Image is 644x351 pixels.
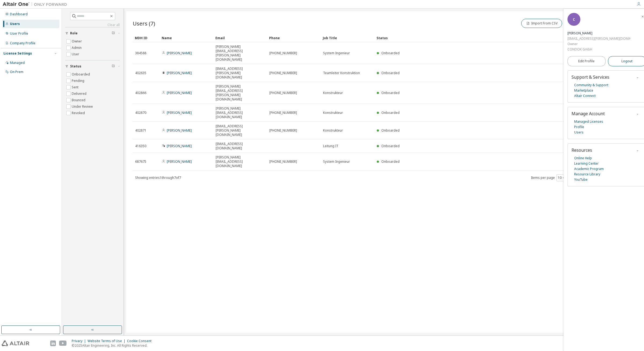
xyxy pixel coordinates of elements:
a: Clear all [65,23,120,27]
img: altair_logo.svg [2,341,29,346]
span: Leitung IT [323,144,338,148]
div: User Profile [10,31,28,36]
span: Konstrukteur [323,111,343,115]
a: [PERSON_NAME] [167,159,192,164]
a: Academic Program [574,166,604,172]
div: Website Terms of Use [88,339,127,343]
a: Community & Support [574,82,608,88]
span: C [573,17,575,22]
span: [PHONE_NUMBER] [269,51,297,55]
span: Logout [621,59,632,64]
span: [PERSON_NAME][EMAIL_ADDRESS][DOMAIN_NAME] [216,155,265,168]
span: Manage Account [571,111,605,117]
span: Resources [571,147,592,153]
button: Role [65,27,120,39]
span: Clear filter [112,64,115,68]
a: Managed Licenses [574,119,603,124]
label: Sent [72,84,79,91]
div: Status [377,34,607,42]
span: [PHONE_NUMBER] [269,91,297,95]
span: Users (7) [133,20,155,27]
a: Resource Library [574,172,600,177]
a: YouTube [574,177,588,182]
a: Users [574,130,584,135]
img: linkedin.svg [50,341,56,346]
span: System Ingenieur [323,51,350,55]
div: Cookie Consent [127,339,155,343]
span: Status [70,64,81,68]
div: Name [162,34,211,42]
span: Onboarded [381,110,400,115]
a: [PERSON_NAME] [167,91,192,95]
a: [PERSON_NAME] [167,110,192,115]
a: [PERSON_NAME] [167,144,192,148]
div: CONDOK GmbH [567,47,630,52]
div: Job Title [323,34,372,42]
label: User [72,51,80,57]
label: Admin [72,45,83,51]
span: System Ingenieur [323,160,350,164]
label: Revoked [72,110,86,116]
span: Onboarded [381,71,400,75]
div: Dashboard [10,12,28,16]
span: [EMAIL_ADDRESS][PERSON_NAME][DOMAIN_NAME] [216,67,265,79]
div: Christian Krey-Thomsen [567,31,630,36]
span: 402871 [135,128,146,133]
label: Under Review [72,103,94,110]
div: Managed [10,61,25,65]
label: Onboarded [72,71,91,78]
span: 687675 [135,160,146,164]
a: [PERSON_NAME] [167,128,192,133]
span: [PHONE_NUMBER] [269,71,297,75]
label: Bounced [72,97,86,103]
a: Marketplace [574,88,593,93]
a: Altair Connect [574,93,596,99]
span: 416350 [135,144,146,148]
label: Delivered [72,91,88,97]
p: © 2025 Altair Engineering, Inc. All Rights Reserved. [72,343,155,348]
span: Onboarded [381,91,400,95]
a: Edit Profile [567,56,606,66]
button: 10 [558,176,565,180]
span: [EMAIL_ADDRESS][PERSON_NAME][DOMAIN_NAME] [216,124,265,137]
span: Items per page [531,174,566,181]
a: [PERSON_NAME] [167,51,192,55]
button: Status [65,60,120,72]
div: License Settings [3,51,32,56]
span: Onboarded [381,128,400,133]
span: Edit Profile [578,59,595,63]
span: [EMAIL_ADDRESS][DOMAIN_NAME] [216,142,265,150]
a: Profile [574,124,584,130]
span: Showing entries 1 through 7 of 7 [135,175,181,180]
label: Pending [72,78,85,84]
div: MDH ID [135,34,157,42]
span: Onboarded [381,159,400,164]
span: [PERSON_NAME][EMAIL_ADDRESS][DOMAIN_NAME] [216,106,265,119]
img: youtube.svg [59,341,67,346]
a: [PERSON_NAME] [167,71,192,75]
div: Company Profile [10,41,35,45]
span: [PHONE_NUMBER] [269,160,297,164]
span: Teamleiter Konstruktion [323,71,360,75]
a: Learning Center [574,161,599,166]
a: Online Help [574,155,592,161]
span: Konstrukteur [323,91,343,95]
label: Owner [72,38,83,45]
div: [EMAIL_ADDRESS][PERSON_NAME][DOMAIN_NAME] [567,36,630,41]
span: [PERSON_NAME][EMAIL_ADDRESS][PERSON_NAME][DOMAIN_NAME] [216,45,265,62]
span: [PHONE_NUMBER] [269,111,297,115]
img: Altair One [3,2,70,7]
div: Privacy [72,339,88,343]
span: Konstrukteur [323,128,343,133]
div: Owner [567,41,630,47]
span: 384588 [135,51,146,55]
span: 402635 [135,71,146,75]
div: On Prem [10,70,23,74]
div: Email [215,34,265,42]
span: 402870 [135,111,146,115]
div: Users [10,22,20,26]
span: Role [70,31,78,35]
button: Import From CSV [521,19,562,28]
span: [PHONE_NUMBER] [269,128,297,133]
span: Onboarded [381,144,400,148]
